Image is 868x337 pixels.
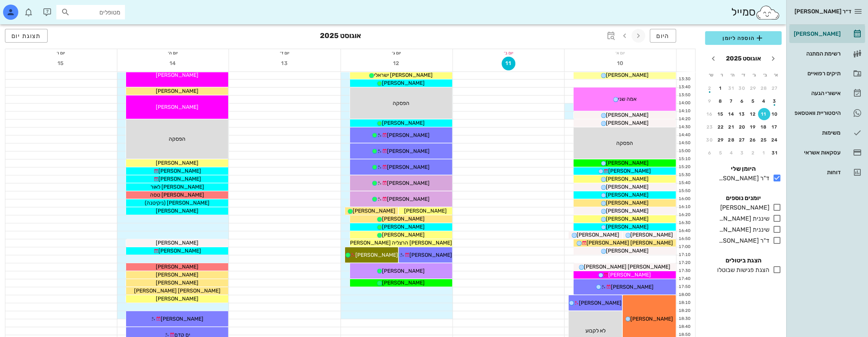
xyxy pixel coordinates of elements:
[727,68,737,81] th: ה׳
[749,68,759,81] th: ג׳
[792,70,841,76] div: תיקים רפואיים
[608,272,651,278] span: [PERSON_NAME]
[606,184,649,190] span: [PERSON_NAME]
[758,124,770,130] div: 18
[382,120,425,126] span: [PERSON_NAME]
[382,280,425,286] span: [PERSON_NAME]
[584,264,670,270] span: [PERSON_NAME] [PERSON_NAME]
[158,176,201,182] span: [PERSON_NAME]
[792,149,841,156] div: עסקאות אשראי
[5,49,117,57] div: יום ו׳
[156,296,198,302] span: [PERSON_NAME]
[676,100,692,107] div: 14:00
[755,5,780,20] img: SmileCloud logo
[705,164,782,173] h4: היומן שלי
[789,25,865,43] a: [PERSON_NAME]
[676,220,692,226] div: 16:30
[769,134,781,146] button: 24
[747,95,759,107] button: 5
[715,99,727,104] div: 8
[676,92,692,99] div: 13:50
[390,57,403,70] button: 12
[166,60,180,67] span: 14
[606,208,649,214] span: [PERSON_NAME]
[747,150,759,156] div: 2
[723,51,764,66] button: אוגוסט 2025
[614,57,627,70] button: 10
[736,99,748,104] div: 6
[703,86,716,91] div: 2
[731,4,780,21] div: סמייל
[577,232,619,238] span: [PERSON_NAME]
[703,147,716,159] button: 6
[606,176,649,182] span: [PERSON_NAME]
[676,172,692,178] div: 15:30
[676,148,692,154] div: 15:00
[585,327,606,334] span: לא לקבוע
[792,130,841,136] div: משימות
[614,60,627,67] span: 10
[789,124,865,142] a: משימות
[387,132,430,138] span: [PERSON_NAME]
[747,111,759,117] div: 12
[758,147,770,159] button: 1
[703,134,716,146] button: 30
[736,137,748,143] div: 27
[156,240,198,246] span: [PERSON_NAME]
[715,147,727,159] button: 5
[715,82,727,94] button: 1
[703,108,716,120] button: 16
[676,284,692,290] div: 17:50
[715,108,727,120] button: 15
[736,82,748,94] button: 30
[711,33,775,43] span: הוספה ליומן
[758,108,770,120] button: 11
[717,203,769,212] div: [PERSON_NAME]
[676,228,692,234] div: 16:40
[156,264,198,270] span: [PERSON_NAME]
[156,280,198,286] span: [PERSON_NAME]
[387,180,430,186] span: [PERSON_NAME]
[758,134,770,146] button: 25
[676,316,692,322] div: 18:30
[676,308,692,314] div: 18:20
[453,49,564,57] div: יום ב׳
[158,168,201,174] span: [PERSON_NAME]
[676,268,692,274] div: 17:30
[630,232,673,238] span: [PERSON_NAME]
[716,225,769,234] div: שיננית [PERSON_NAME]
[715,95,727,107] button: 8
[769,150,781,156] div: 31
[676,212,692,218] div: 16:20
[738,68,748,81] th: ד׳
[769,137,781,143] div: 24
[618,96,636,102] span: אמה שני
[393,100,409,107] span: הפסקה
[606,160,649,166] span: [PERSON_NAME]
[387,148,430,154] span: [PERSON_NAME]
[747,99,759,104] div: 5
[747,82,759,94] button: 29
[676,76,692,83] div: 13:30
[725,99,737,104] div: 7
[676,188,692,194] div: 15:50
[676,196,692,202] div: 16:00
[676,276,692,282] div: 17:40
[703,150,716,156] div: 6
[706,68,716,81] th: ש׳
[792,110,841,116] div: היסטוריית וואטסאפ
[725,95,737,107] button: 7
[789,84,865,102] a: אישורי הגעה
[11,32,41,40] span: תצוגת יום
[703,121,716,133] button: 23
[606,248,649,254] span: [PERSON_NAME]
[502,57,515,70] button: 11
[747,86,759,91] div: 29
[134,288,221,294] span: [PERSON_NAME] [PERSON_NAME]
[676,164,692,170] div: 15:20
[758,137,770,143] div: 25
[390,60,403,67] span: 12
[792,169,841,175] div: דוחות
[587,240,673,246] span: [PERSON_NAME] [PERSON_NAME]
[747,147,759,159] button: 2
